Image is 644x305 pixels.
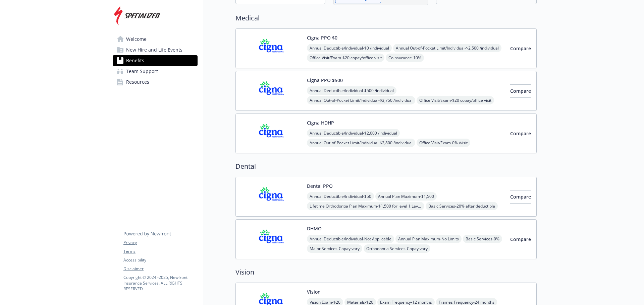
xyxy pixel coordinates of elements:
[126,34,147,45] span: Welcome
[463,235,502,243] span: Basic Services - 0%
[307,202,424,210] span: Lifetime Orthodontia Plan Maximum - $1,500 for level 1;Level 2 $1,900; Level 3 $2,300; Level 4 $2...
[307,235,394,243] span: Annual Deductible/Individual - Not Applicable
[126,66,158,77] span: Team Support
[241,119,302,148] img: CIGNA carrier logo
[364,244,430,253] span: Orthodontia Services - Copay vary
[307,119,334,126] button: Cigna HDHP
[126,45,182,55] span: New Hire and Life Events
[375,192,437,201] span: Annual Plan Maximum - $1,500
[235,13,537,23] h2: Medical
[417,96,494,104] span: Office Visit/Exam - $20 copay/office visit
[395,235,462,243] span: Annual Plan Maximum - No Limits
[393,44,501,52] span: Annual Out-of-Pocket Limit/Individual - $2,500 /individual
[241,34,302,63] img: CIGNA carrier logo
[307,77,343,84] button: Cigna PPO $500
[126,77,149,87] span: Resources
[307,244,362,253] span: Major Services - Copay vary
[307,139,415,147] span: Annual Out-of-Pocket Limit/Individual - $2,800 /individual
[417,139,470,147] span: Office Visit/Exam - 0% /visit
[510,130,531,137] span: Compare
[510,42,531,55] button: Compare
[123,248,197,254] a: Terms
[307,86,396,95] span: Annual Deductible/Individual - $500 /individual
[113,45,198,55] a: New Hire and Life Events
[307,96,415,104] span: Annual Out-of-Pocket Limit/Individual - $3,750 /individual
[510,233,531,246] button: Compare
[307,54,384,62] span: Office Visit/Exam - $20 copay/office visit
[113,77,198,87] a: Resources
[123,275,197,292] p: Copyright © 2024 - 2025 , Newfront Insurance Services, ALL RIGHTS RESERVED
[241,182,302,211] img: CIGNA carrier logo
[307,182,333,189] button: Dental PPO
[510,127,531,140] button: Compare
[235,161,537,171] h2: Dental
[510,84,531,98] button: Compare
[510,190,531,204] button: Compare
[510,236,531,242] span: Compare
[123,240,197,246] a: Privacy
[510,194,531,200] span: Compare
[123,257,197,263] a: Accessibility
[307,34,337,41] button: Cigna PPO $0
[386,54,424,62] span: Coinsurance - 10%
[113,34,198,45] a: Welcome
[307,192,374,201] span: Annual Deductible/Individual - $50
[241,225,302,253] img: CIGNA carrier logo
[113,55,198,66] a: Benefits
[307,225,322,232] button: DHMO
[235,267,537,277] h2: Vision
[123,266,197,272] a: Disclaimer
[307,129,400,137] span: Annual Deductible/Individual - $2,000 /individual
[113,66,198,77] a: Team Support
[307,288,321,295] button: Vision
[510,45,531,52] span: Compare
[510,88,531,94] span: Compare
[241,77,302,105] img: CIGNA carrier logo
[307,44,392,52] span: Annual Deductible/Individual - $0 /individual
[426,202,498,210] span: Basic Services - 20% after deductible
[126,55,144,66] span: Benefits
